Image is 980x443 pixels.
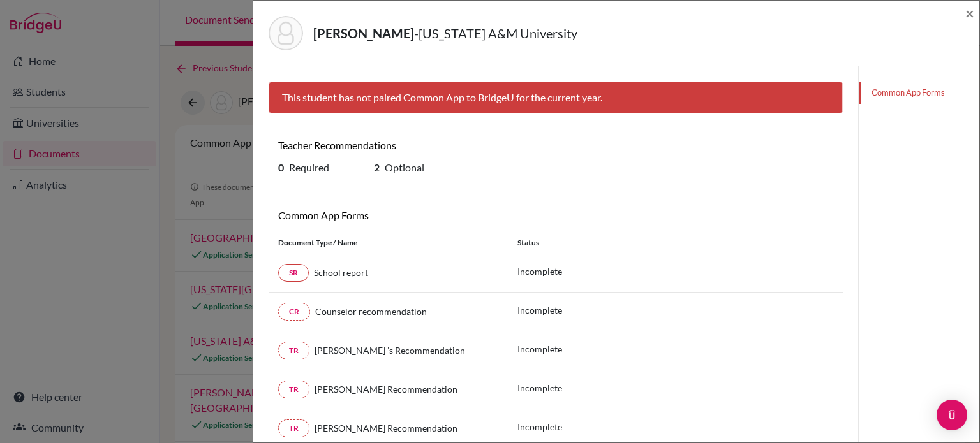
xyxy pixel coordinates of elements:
span: [PERSON_NAME] Recommendation [315,384,457,395]
span: - [US_STATE] A&M University [414,25,577,41]
a: TR [278,342,309,359]
div: Open Intercom Messenger [937,400,967,430]
div: This student has not paired Common App to BridgeU for the current year. [269,82,843,113]
b: 0 [278,161,284,173]
span: Required [289,161,329,173]
strong: [PERSON_NAME] [313,25,414,41]
a: SR [278,264,309,282]
p: Incomplete [517,342,562,356]
div: Document Type / Name [269,237,508,249]
p: Incomplete [517,303,562,317]
span: [PERSON_NAME] ’s Recommendation [315,345,465,356]
span: School report [314,267,368,278]
span: [PERSON_NAME] Recommendation [315,423,457,433]
a: CR [278,303,310,321]
h6: Teacher Recommendations [278,139,546,151]
p: Incomplete [517,265,562,278]
a: TR [278,381,309,398]
a: Common App Forms [859,82,979,104]
span: Optional [385,161,424,173]
button: Close [965,6,974,21]
span: × [965,4,974,22]
div: Status [508,237,843,249]
a: TR [278,419,309,437]
h6: Common App Forms [278,209,546,221]
p: Incomplete [517,420,562,433]
b: 2 [374,161,380,173]
span: Counselor recommendation [315,306,427,317]
p: Incomplete [517,381,562,395]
